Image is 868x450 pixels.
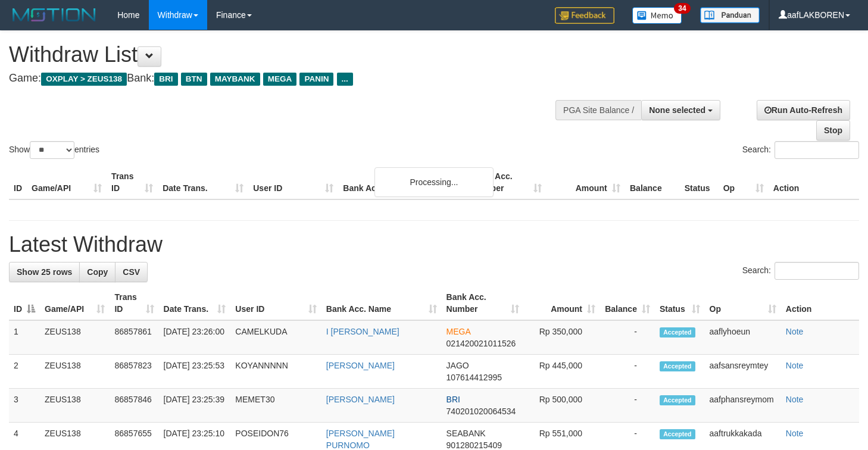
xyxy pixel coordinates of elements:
span: MAYBANK [210,73,260,86]
th: Bank Acc. Number [467,165,546,199]
td: aafphansreymom [705,389,781,423]
img: panduan.png [700,7,760,23]
td: Rp 500,000 [524,389,600,423]
input: Search: [775,141,859,159]
td: MEMET30 [230,389,321,423]
a: Show 25 rows [9,262,80,282]
div: Processing... [374,167,494,197]
img: Feedback.jpg [555,7,614,24]
span: ... [337,73,353,86]
td: Rp 445,000 [524,355,600,389]
a: Note [786,361,804,370]
span: Accepted [660,327,695,337]
span: Accepted [660,361,695,371]
th: Op [719,165,769,199]
th: ID [9,165,27,199]
span: CSV [123,267,140,277]
td: ZEUS138 [40,389,110,423]
span: PANIN [299,73,333,86]
td: aaflyhoeun [705,320,781,355]
span: JAGO [447,361,469,370]
th: Date Trans. [158,165,248,199]
span: Accepted [660,395,695,405]
div: PGA Site Balance / [555,100,641,120]
td: [DATE] 23:25:53 [159,355,231,389]
h1: Latest Withdraw [9,233,859,257]
th: Trans ID: activate to sort column ascending [110,286,158,320]
td: 2 [9,355,40,389]
span: MEGA [263,73,297,86]
th: ID: activate to sort column descending [9,286,40,320]
label: Show entries [9,141,99,159]
td: - [600,320,655,355]
a: CSV [115,262,148,282]
span: None selected [649,105,705,115]
a: Stop [816,120,850,140]
a: [PERSON_NAME] PURNOMO [326,429,395,450]
td: aafsansreymtey [705,355,781,389]
th: Game/API: activate to sort column ascending [40,286,110,320]
input: Search: [775,262,859,280]
th: Bank Acc. Name: activate to sort column ascending [321,286,442,320]
th: Status: activate to sort column ascending [655,286,705,320]
th: Op: activate to sort column ascending [705,286,781,320]
span: OXPLAY > ZEUS138 [41,73,127,86]
a: [PERSON_NAME] [326,395,395,404]
th: Trans ID [107,165,158,199]
td: ZEUS138 [40,355,110,389]
th: User ID: activate to sort column ascending [230,286,321,320]
span: Accepted [660,429,695,439]
span: BTN [181,73,207,86]
span: Show 25 rows [17,267,72,277]
a: [PERSON_NAME] [326,361,395,370]
span: BRI [447,395,460,404]
a: Note [786,395,804,404]
th: Status [680,165,719,199]
a: Note [786,327,804,336]
a: I [PERSON_NAME] [326,327,399,336]
td: 1 [9,320,40,355]
td: 3 [9,389,40,423]
h1: Withdraw List [9,43,567,67]
img: Button%20Memo.svg [632,7,682,24]
label: Search: [742,141,859,159]
td: - [600,355,655,389]
td: Rp 350,000 [524,320,600,355]
th: Amount: activate to sort column ascending [524,286,600,320]
th: Balance [625,165,680,199]
a: Copy [79,262,115,282]
a: Note [786,429,804,438]
a: Run Auto-Refresh [757,100,850,120]
th: Amount [547,165,625,199]
span: BRI [154,73,177,86]
span: SEABANK [447,429,486,438]
span: Copy [87,267,108,277]
button: None selected [641,100,720,120]
th: Action [769,165,859,199]
td: CAMELKUDA [230,320,321,355]
h4: Game: Bank: [9,73,567,85]
th: Balance: activate to sort column ascending [600,286,655,320]
td: 86857846 [110,389,158,423]
label: Search: [742,262,859,280]
td: KOYANNNNN [230,355,321,389]
th: Bank Acc. Name [338,165,467,199]
span: Copy 901280215409 to clipboard [447,440,502,450]
td: [DATE] 23:25:39 [159,389,231,423]
td: 86857861 [110,320,158,355]
th: Action [781,286,859,320]
th: Bank Acc. Number: activate to sort column ascending [442,286,524,320]
th: User ID [248,165,338,199]
td: ZEUS138 [40,320,110,355]
td: [DATE] 23:26:00 [159,320,231,355]
td: - [600,389,655,423]
th: Date Trans.: activate to sort column ascending [159,286,231,320]
span: Copy 740201020064534 to clipboard [447,407,516,416]
th: Game/API [27,165,107,199]
span: Copy 021420021011526 to clipboard [447,339,516,348]
img: MOTION_logo.png [9,6,99,24]
span: Copy 107614412995 to clipboard [447,373,502,382]
span: MEGA [447,327,470,336]
span: 34 [674,3,690,14]
select: Showentries [30,141,74,159]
